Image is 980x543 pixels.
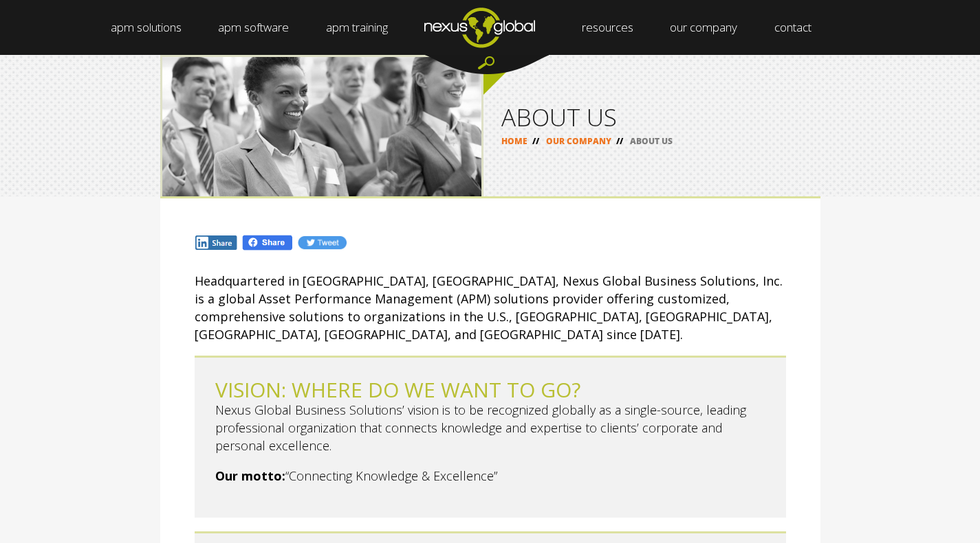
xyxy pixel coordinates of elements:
p: Nexus Global Business Solutions’ vision is to be recognized globally as a single-source, leading ... [215,401,765,454]
span: // [527,135,544,147]
a: OUR COMPANY [546,135,611,147]
strong: Our motto: [215,467,285,484]
img: In.jpg [195,235,239,251]
img: Tw.jpg [297,235,347,251]
img: Fb.png [241,234,294,251]
p: “Connecting Knowledge & Excellence” [215,467,765,485]
span: // [611,135,628,147]
h2: VISION: WHERE DO WE WANT TO GO? [215,378,765,401]
a: HOME [501,135,527,147]
h1: ABOUT US [501,105,803,129]
p: Headquartered in [GEOGRAPHIC_DATA], [GEOGRAPHIC_DATA], Nexus Global Business Solutions, Inc. is a... [195,272,786,343]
